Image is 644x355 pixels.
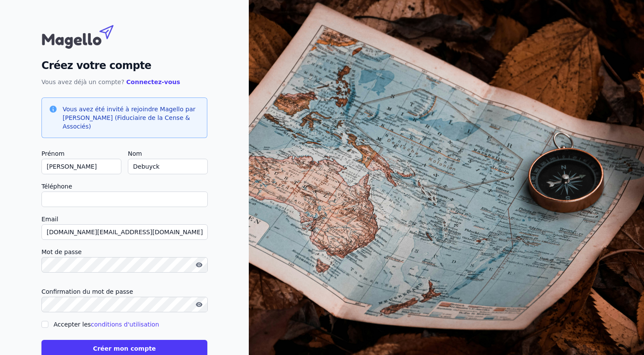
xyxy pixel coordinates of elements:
h2: Créez votre compte [41,58,207,73]
h3: Vous avez été invité à rejoindre Magello par [PERSON_NAME] (Fiduciaire de la Cense & Associés) [63,105,200,131]
label: Prénom [41,148,121,159]
label: Confirmation du mot de passe [41,286,207,297]
label: Nom [128,148,207,159]
p: Vous avez déjà un compte? [41,77,207,87]
a: Connectez-vous [126,79,180,85]
label: Mot de passe [41,247,207,257]
label: Email [41,214,207,224]
img: Magello [41,21,132,51]
label: Téléphone [41,181,207,192]
a: conditions d'utilisation [91,321,159,328]
label: Accepter les [54,321,159,328]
